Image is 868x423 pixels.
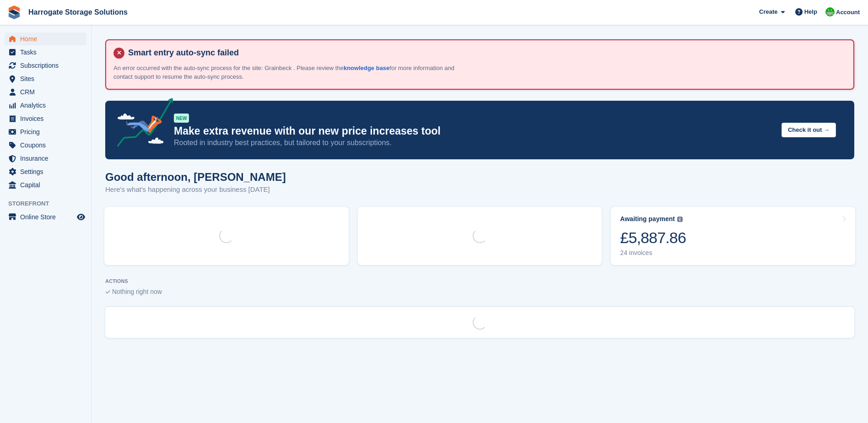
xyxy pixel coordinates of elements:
a: knowledge base [344,65,389,71]
a: menu [5,211,86,223]
a: menu [5,125,86,138]
span: Home [20,33,75,45]
a: menu [5,59,86,72]
span: Coupons [20,139,75,152]
a: menu [5,86,86,98]
span: Invoices [20,112,75,125]
div: NEW [174,114,189,123]
span: Sites [20,72,75,85]
img: price-adjustments-announcement-icon-8257ccfd72463d97f412b2fc003d46551f7dbcb40ab6d574587a9cd5c0d94... [109,98,173,150]
span: Analytics [20,99,75,112]
span: Storefront [8,199,91,208]
span: Online Store [20,211,75,223]
h1: Good afternoon, [PERSON_NAME] [105,171,286,183]
button: Check it out → [782,123,836,138]
span: Help [804,7,817,16]
div: £5,887.86 [620,228,686,247]
img: stora-icon-8386f47178a22dfd0bd8f6a31ec36ba5ce8667c1dd55bd0f319d3a0aa187defe.svg [7,5,21,19]
div: Awaiting payment [620,215,675,223]
div: 24 invoices [620,249,686,257]
a: menu [5,112,86,125]
a: menu [5,139,86,152]
span: Settings [20,165,75,178]
p: Rooted in industry best practices, but tailored to your subscriptions. [174,138,774,148]
h4: Smart entry auto-sync failed [124,48,846,58]
span: Insurance [20,152,75,165]
a: menu [5,72,86,85]
a: menu [5,165,86,178]
a: menu [5,33,86,45]
span: Account [836,8,860,17]
a: menu [5,46,86,59]
span: Pricing [20,125,75,138]
a: Harrogate Storage Solutions [25,5,131,20]
a: Awaiting payment £5,887.86 24 invoices [611,207,855,265]
p: Make extra revenue with our new price increases tool [174,125,774,138]
a: menu [5,179,86,191]
span: Capital [20,179,75,191]
span: Create [759,7,777,16]
span: Subscriptions [20,59,75,72]
span: Nothing right now [112,288,162,295]
img: icon-info-grey-7440780725fd019a000dd9b08b2336e03edf1995a4989e88bcd33f0948082b44.svg [677,217,683,222]
a: menu [5,152,86,165]
a: Preview store [75,211,86,222]
p: An error occurred with the auto-sync process for the site: Grainbeck . Please review the for more... [113,64,457,81]
img: blank_slate_check_icon-ba018cac091ee9be17c0a81a6c232d5eb81de652e7a59be601be346b1b6ddf79.svg [105,290,110,294]
img: Lee and Michelle Depledge [825,7,835,16]
span: Tasks [20,46,75,59]
p: ACTIONS [105,278,854,284]
span: CRM [20,86,75,98]
p: Here's what's happening across your business [DATE] [105,184,286,195]
a: menu [5,99,86,112]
